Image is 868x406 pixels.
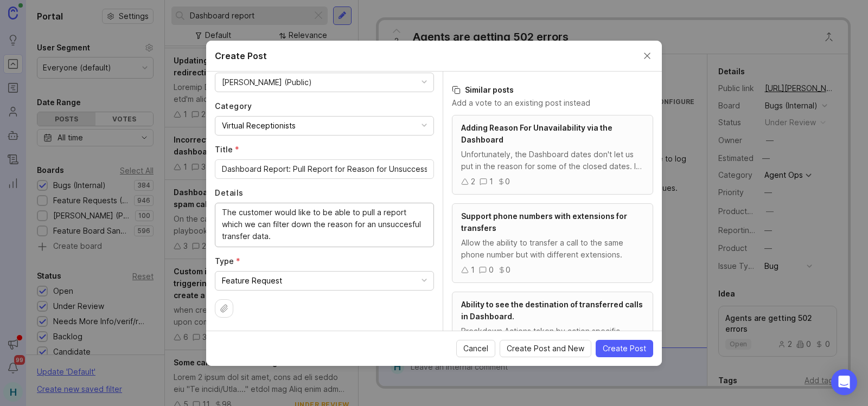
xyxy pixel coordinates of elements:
div: [PERSON_NAME] (Public) [222,76,312,88]
span: Type (required) [215,256,240,266]
span: Adding Reason For Unavailability via the Dashboard [461,123,612,144]
a: Adding Reason For Unavailability via the DashboardUnfortunately, the Dashboard dates don't let us... [452,115,653,195]
a: Ability to see the destination of transferred calls in Dashboard.Breakdown Actions taken by actio... [452,292,653,371]
span: Title (required) [215,145,239,154]
p: Add a vote to an existing post instead [452,98,653,108]
input: Short, descriptive title [222,163,427,175]
div: 1 [471,264,475,276]
textarea: The customer would like to be able to pull a report which we can filter down the reason for an un... [222,207,427,242]
div: 0 [506,264,510,276]
div: Breakdown Actions taken by action specific categories Transferred to whom? Scheduled with whom? T... [461,325,644,349]
h3: Similar posts [452,85,653,95]
h2: Create Post [215,49,267,62]
div: Unfortunately, the Dashboard dates don't let us put in the reason for some of the closed dates. I... [461,149,644,172]
a: Support phone numbers with extensions for transfersAllow the ability to transfer a call to the sa... [452,203,653,283]
button: Cancel [456,340,495,357]
div: Allow the ability to transfer a call to the same phone number but with different extensions. [461,237,644,261]
button: Create Post and New [500,340,591,357]
div: 0 [489,264,494,276]
label: Category [215,101,434,112]
label: Details [215,188,434,198]
button: Close create post modal [641,50,653,62]
span: Create Post and New [507,343,584,354]
span: Cancel [463,343,488,354]
div: 1 [489,176,493,188]
span: Create Post [603,343,646,354]
div: Feature Request [222,275,282,287]
div: 0 [505,176,510,188]
span: Support phone numbers with extensions for transfers [461,211,627,233]
span: Ability to see the destination of transferred calls in Dashboard. [461,300,643,321]
div: Open Intercom Messenger [831,369,857,395]
div: Virtual Receptionists [222,120,296,132]
button: Create Post [596,340,653,357]
div: 2 [471,176,475,188]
